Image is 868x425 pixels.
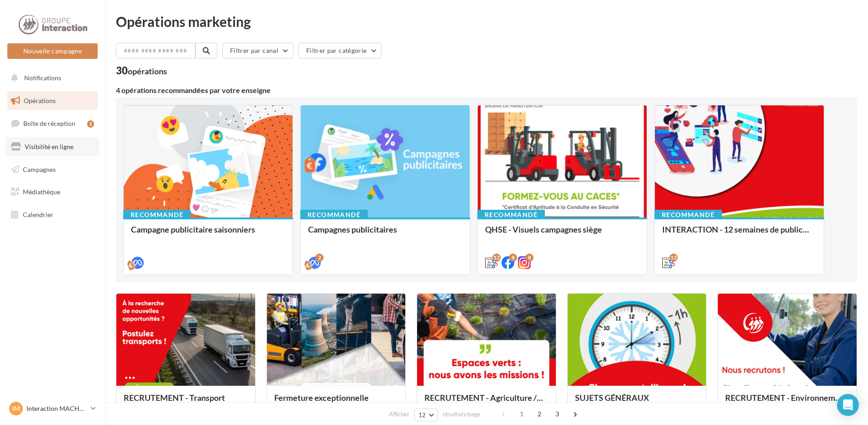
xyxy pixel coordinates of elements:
span: Notifications [24,74,61,82]
button: Filtrer par catégorie [298,43,382,58]
div: 30 [116,66,167,76]
div: 4 opérations recommandées par votre enseigne [116,87,857,94]
div: Campagnes publicitaires [308,225,462,243]
a: Visibilité en ligne [5,137,99,156]
div: Recommandé [123,210,191,220]
span: Boîte de réception [23,119,75,127]
a: Calendrier [5,205,99,224]
span: résultats/page [443,410,481,419]
div: QHSE - Visuels campagnes siège [485,225,639,243]
div: Recommandé [654,210,722,220]
div: 8 [525,254,533,262]
div: 8 [509,254,517,262]
span: Calendrier [23,211,53,218]
span: 1 [514,407,529,421]
a: Opérations [5,91,99,110]
div: Recommandé [477,210,545,220]
div: INTERACTION - 12 semaines de publication [662,225,816,243]
span: IM [12,404,20,413]
span: 12 [418,411,426,419]
div: 12 [669,254,678,262]
button: Notifications [5,68,96,88]
a: Boîte de réception1 [5,114,99,133]
span: 3 [550,407,565,421]
div: Fermeture exceptionnelle [274,393,398,411]
button: 12 [414,409,438,421]
div: Open Intercom Messenger [837,394,859,416]
div: RECRUTEMENT - Agriculture / Espaces verts [424,393,549,411]
div: 12 [492,254,501,262]
button: Nouvelle campagne [7,43,98,59]
div: SUJETS GÉNÉRAUX [575,393,699,411]
span: Visibilité en ligne [25,143,73,150]
div: Opérations marketing [116,15,857,28]
div: RECRUTEMENT - Environnement [725,393,849,411]
span: Opérations [24,97,56,104]
div: 2 [315,254,324,262]
div: RECRUTEMENT - Transport [124,393,248,411]
div: opérations [128,67,167,75]
div: 1 [87,120,94,128]
a: IM Interaction MACHECOUL [7,400,98,417]
span: Afficher [389,410,409,419]
span: Médiathèque [23,188,60,196]
p: Interaction MACHECOUL [26,404,87,413]
span: 2 [532,407,547,421]
a: Campagnes [5,160,99,179]
a: Médiathèque [5,182,99,202]
div: Campagne publicitaire saisonniers [131,225,285,243]
span: Campagnes [23,165,56,173]
div: Recommandé [300,210,368,220]
button: Filtrer par canal [222,43,293,58]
